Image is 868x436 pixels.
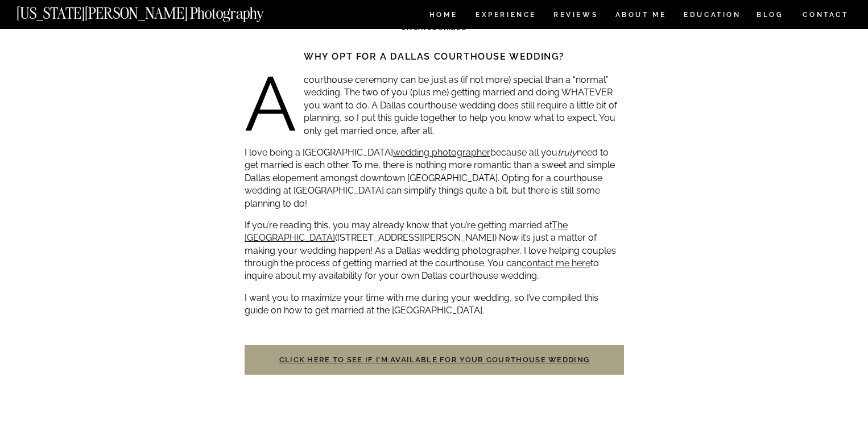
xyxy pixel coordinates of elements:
strong: Why opt for a Dallas courthouse wedding? [304,51,565,62]
em: truly [557,147,577,158]
a: EDUCATION [683,11,742,21]
a: REVIEWS [553,11,596,21]
a: wedding photographer [393,147,490,158]
a: Uncategorized [401,24,467,32]
a: contact me here [522,258,590,269]
p: A courthouse ceremony can be just as (if not more) special than a “normal” wedding. The two of yo... [245,74,624,137]
a: [US_STATE][PERSON_NAME] Photography [16,6,302,15]
a: ABOUT ME [615,11,667,21]
a: HOME [427,11,460,21]
a: Experience [476,11,535,21]
a: CONTACT [802,9,849,21]
a: Click here to see if I’m available for your courthouse wedding [279,355,590,364]
p: I love being a [GEOGRAPHIC_DATA] because all you need to get married is each other. To me, there ... [245,146,624,210]
p: If you’re reading this, you may already know that you’re getting married at ([STREET_ADDRESS][PER... [245,219,624,283]
p: I want you to maximize your time with me during your wedding, so I’ve compiled this guide on how ... [245,292,624,317]
a: BLOG [757,11,784,21]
